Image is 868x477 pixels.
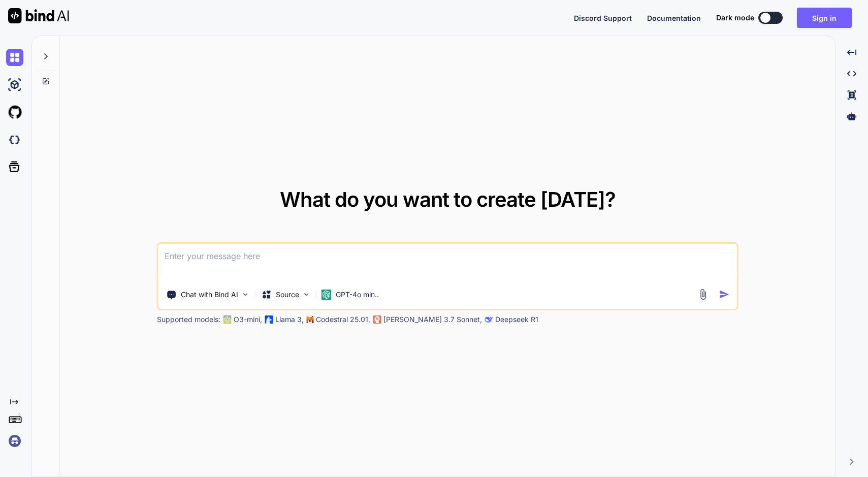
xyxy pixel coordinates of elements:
[336,290,379,300] p: GPT-4o min..
[495,314,538,325] p: Deepseek R1
[719,289,730,300] img: icon
[383,314,482,325] p: [PERSON_NAME] 3.7 Sonnet,
[716,13,754,23] span: Dark mode
[697,289,709,300] img: attachment
[234,314,262,325] p: O3-mini,
[6,76,23,93] img: ai-studio
[6,49,23,66] img: chat
[157,314,220,325] p: Supported models:
[6,104,23,121] img: githubLight
[574,13,632,23] button: Discord Support
[265,315,273,324] img: Llama2
[373,315,381,324] img: claude
[302,290,311,299] img: Pick Models
[647,14,701,22] span: Documentation
[181,290,238,300] p: Chat with Bind AI
[276,290,299,300] p: Source
[647,13,701,23] button: Documentation
[797,8,852,28] button: Sign in
[280,187,616,212] span: What do you want to create [DATE]?
[574,14,632,22] span: Discord Support
[6,131,23,148] img: darkCloudIdeIcon
[307,316,314,323] img: Mistral-AI
[275,314,304,325] p: Llama 3,
[241,290,250,299] img: Pick Tools
[6,432,23,450] img: signin
[223,315,232,324] img: GPT-4
[316,314,370,325] p: Codestral 25.01,
[322,290,332,300] img: GPT-4o mini
[485,315,493,324] img: claude
[8,8,69,23] img: Bind AI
